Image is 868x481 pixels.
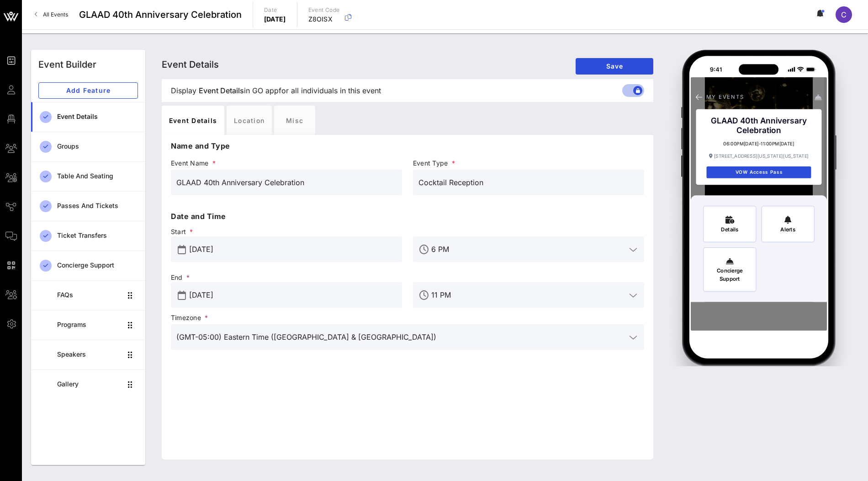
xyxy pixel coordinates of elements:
div: Groups [57,143,138,150]
span: Event Details [199,85,244,96]
p: Event Code [308,5,340,15]
span: for all individuals in this event [279,85,381,96]
span: C [841,10,847,19]
a: Table and Seating [31,161,145,191]
div: Concierge Support [57,262,138,269]
div: C [836,6,852,23]
div: Event Builder [38,58,96,71]
div: Speakers [57,351,122,358]
span: Timezone [171,313,644,322]
a: Programs [31,310,145,340]
a: Event Details [31,102,145,132]
input: Start Date [189,242,397,257]
div: Location [227,106,272,135]
span: Add Feature [46,86,130,94]
div: Event Details [57,113,138,121]
a: FAQs [31,280,145,310]
button: prepend icon [178,245,186,254]
div: Table and Seating [57,172,138,180]
a: Groups [31,132,145,161]
span: Event Name [171,159,402,168]
div: Misc [274,106,315,135]
span: Event Details [162,59,219,70]
a: Concierge Support [31,251,145,280]
p: Date [264,5,286,15]
div: Passes and Tickets [57,202,138,210]
a: Gallery [31,369,145,399]
p: Date and Time [171,211,644,222]
input: Timezone [176,330,626,344]
p: Name and Type [171,140,644,151]
div: Gallery [57,380,122,388]
a: Speakers [31,340,145,369]
span: Start [171,227,402,236]
span: End [171,273,402,282]
span: Display in GO app [171,85,381,96]
button: Add Feature [38,82,138,99]
input: Event Type [418,175,639,190]
p: Z8OISX [308,15,340,24]
input: Start Time [431,242,626,257]
div: Programs [57,321,122,329]
a: Passes and Tickets [31,191,145,221]
input: End Time [431,288,626,302]
button: Save [576,58,653,75]
div: Ticket Transfers [57,232,138,240]
span: All Events [43,11,68,18]
p: [DATE] [264,15,286,24]
a: All Events [29,7,74,22]
span: Save [583,62,646,70]
div: FAQs [57,291,122,299]
a: Ticket Transfers [31,221,145,251]
input: Event Name [176,175,397,190]
button: prepend icon [178,291,186,300]
span: GLAAD 40th Anniversary Celebration [79,8,242,21]
div: Event Details [162,106,224,135]
input: End Date [189,288,397,302]
span: Event Type [413,159,644,168]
